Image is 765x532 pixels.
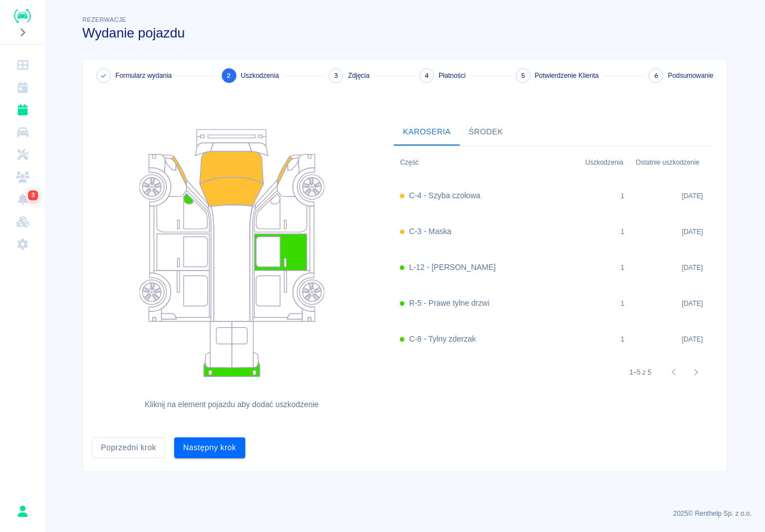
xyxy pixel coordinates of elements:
div: Uszkodzenia [580,147,630,178]
span: 2 [227,70,231,82]
div: 1 [621,227,624,237]
button: Rozwiń nawigację [14,25,31,40]
a: Kalendarz [4,76,40,99]
h6: L-12 - [PERSON_NAME] [409,262,496,273]
button: Poprzedni krok [92,437,165,458]
div: [DATE] [630,250,708,286]
button: Karoseria [394,119,459,146]
div: 1 [621,191,624,201]
a: Rezerwacje [4,99,40,121]
a: Serwisy [4,143,40,166]
h6: C-4 - Szyba czołowa [409,190,480,202]
span: Potwierdzenie Klienta [535,71,599,81]
div: Część [400,147,418,178]
a: Klienci [4,166,40,188]
span: Płatności [439,71,465,81]
h3: Wydanie pojazdu [82,25,727,41]
a: Dashboard [4,54,40,76]
a: Powiadomienia [4,188,40,211]
a: Ustawienia [4,233,40,255]
div: Ostatnie uszkodzenie [636,147,699,178]
div: [DATE] [630,214,708,250]
span: 4 [425,70,429,82]
div: [DATE] [630,178,708,214]
a: Widget WWW [4,211,40,233]
div: Część [394,147,580,178]
span: 3 [334,70,338,82]
p: 1–5 z 5 [629,367,651,377]
img: Renthelp [14,9,31,23]
div: [DATE] [630,286,708,321]
span: Uszkodzenia [241,71,279,81]
h6: C-8 - Tylny zderzak [409,333,475,345]
div: Uszkodzenia [585,147,623,178]
span: 6 [654,70,658,82]
div: 1 [621,263,624,273]
span: 5 [521,70,525,82]
div: [DATE] [630,321,708,357]
div: Ostatnie uszkodzenie [630,147,708,178]
h6: C-3 - Maska [409,226,451,237]
a: Flota [4,121,40,143]
span: 3 [29,190,37,201]
button: Środek [460,119,512,146]
p: 2025 © Renthelp Sp. z o.o. [58,508,752,519]
h6: R-5 - Prawe tylne drzwi [409,297,489,309]
span: Rezerwacje [82,16,126,23]
span: Zdjęcia [348,71,369,81]
div: 1 [621,334,624,344]
span: Podsumowanie [668,71,713,81]
button: Emil Graczyk [11,500,34,523]
div: 1 [621,298,624,309]
h6: Kliknij na element pojazdu aby dodać uszkodzenie [101,399,362,410]
button: Następny krok [174,437,245,458]
span: Formularz wydania [115,71,172,81]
